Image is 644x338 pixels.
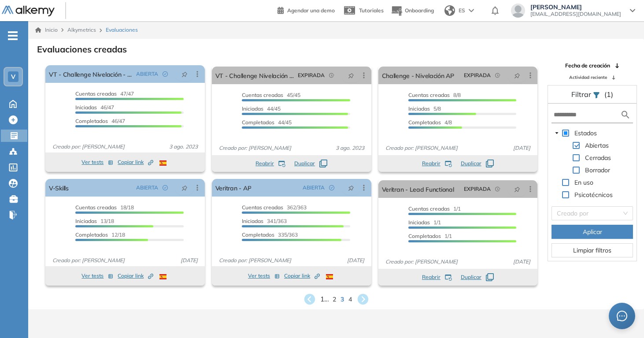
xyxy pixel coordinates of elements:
span: Estados [573,128,599,138]
span: Reabrir [422,160,440,167]
span: Fecha de creación [565,62,610,70]
span: field-time [329,73,334,78]
span: 3 ago. 2023 [332,144,368,152]
span: 362/363 [242,204,307,211]
span: EXPIRADA [298,71,325,79]
h3: Evaluaciones creadas [37,44,127,55]
span: Abiertas [585,141,609,149]
button: pushpin [175,181,194,195]
button: Duplicar [461,160,494,167]
span: ABIERTA [136,70,158,78]
span: Filtrar [571,90,593,99]
span: caret-down [555,131,559,135]
span: pushpin [514,186,520,193]
span: Completados [408,119,441,126]
span: Cuentas creadas [75,204,117,211]
a: Veritran - Lead Functional [382,180,454,198]
button: pushpin [341,181,361,195]
span: Iniciadas [75,218,97,224]
span: pushpin [348,184,354,191]
button: Duplicar [461,273,494,281]
span: Creado por: [PERSON_NAME] [49,143,128,151]
span: pushpin [348,72,354,79]
span: Reabrir [255,160,274,167]
span: Aplicar [583,227,602,237]
a: Agendar una demo [278,4,335,15]
span: Actividad reciente [569,74,607,81]
img: arrow [469,9,474,12]
a: VT - Challenge Nivelación - Lógica [49,65,133,83]
span: Creado por: [PERSON_NAME] [382,144,461,152]
span: Cerradas [583,152,613,163]
button: Onboarding [391,1,434,20]
span: message [617,311,627,321]
span: ES [459,7,465,15]
img: search icon [620,109,631,120]
span: [PERSON_NAME] [530,4,621,11]
button: Duplicar [294,160,327,167]
span: 18/18 [75,204,134,211]
button: Reabrir [255,160,285,167]
span: 1 ... [320,294,329,304]
span: 3 ago. 2023 [166,143,201,151]
span: 3 [341,295,344,304]
button: pushpin [507,68,527,82]
span: Creado por: [PERSON_NAME] [215,144,295,152]
button: pushpin [341,68,361,82]
span: check-circle [163,71,168,77]
img: ESP [159,160,167,166]
span: En uso [574,178,593,186]
span: Completados [75,231,108,238]
span: Iniciadas [408,105,430,112]
span: Abiertas [583,140,611,151]
span: Copiar link [118,272,153,280]
span: Completados [242,231,274,238]
span: Cuentas creadas [408,205,450,212]
span: pushpin [181,184,188,191]
button: Reabrir [422,273,452,281]
span: Duplicar [294,160,315,167]
img: ESP [159,274,167,279]
span: Cerradas [585,154,611,162]
span: En uso [573,177,595,188]
span: EXPIRADA [464,71,491,79]
span: [DATE] [177,256,201,264]
button: Copiar link [284,271,320,281]
button: pushpin [507,182,527,196]
span: 335/363 [242,231,298,238]
span: Iniciadas [242,218,263,224]
span: Iniciadas [75,104,97,111]
span: Completados [75,118,108,124]
span: V [11,73,15,80]
span: [DATE] [510,258,534,266]
span: Cuentas creadas [408,92,450,98]
span: Agendar una demo [287,7,335,14]
a: V-Skills [49,179,69,197]
span: [DATE] [344,256,368,264]
span: 47/47 [75,90,134,97]
button: pushpin [175,67,194,81]
span: Creado por: [PERSON_NAME] [215,256,295,264]
span: Duplicar [461,273,481,281]
span: Estados [574,129,597,137]
img: Logo [2,6,55,17]
span: (1) [604,89,613,100]
span: Reabrir [422,273,440,281]
span: 5/8 [408,105,441,112]
span: 44/45 [242,119,292,126]
span: ABIERTA [303,184,325,192]
span: Cuentas creadas [75,90,117,97]
span: 13/18 [75,218,114,224]
span: Completados [408,233,441,239]
span: pushpin [514,72,520,79]
span: Creado por: [PERSON_NAME] [382,258,461,266]
span: Copiar link [118,158,153,166]
span: 4/8 [408,119,452,126]
span: Onboarding [405,7,434,14]
span: 45/45 [242,92,300,98]
span: 12/18 [75,231,125,238]
span: 46/47 [75,118,125,124]
span: 44/45 [242,105,281,112]
span: Creado por: [PERSON_NAME] [49,256,128,264]
span: 2 [333,295,336,304]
